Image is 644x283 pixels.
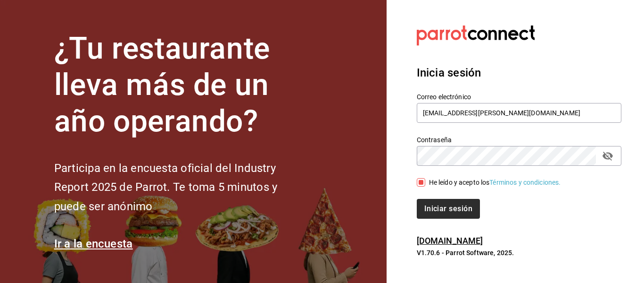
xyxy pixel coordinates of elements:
button: passwordField [600,148,616,164]
p: V1.70.6 - Parrot Software, 2025. [417,248,621,257]
a: Términos y condiciones. [489,179,561,186]
label: Correo electrónico [417,94,621,100]
a: Ir a la encuesta [54,237,133,250]
button: Iniciar sesión [417,199,480,219]
div: He leído y acepto los [429,178,561,188]
label: Contraseña [417,137,621,143]
h1: ¿Tu restaurante lleva más de un año operando? [54,31,309,139]
h3: Inicia sesión [417,64,621,81]
h2: Participa en la encuesta oficial del Industry Report 2025 de Parrot. Te toma 5 minutos y puede se... [54,159,309,216]
input: Ingresa tu correo electrónico [417,103,621,123]
a: [DOMAIN_NAME] [417,236,483,246]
